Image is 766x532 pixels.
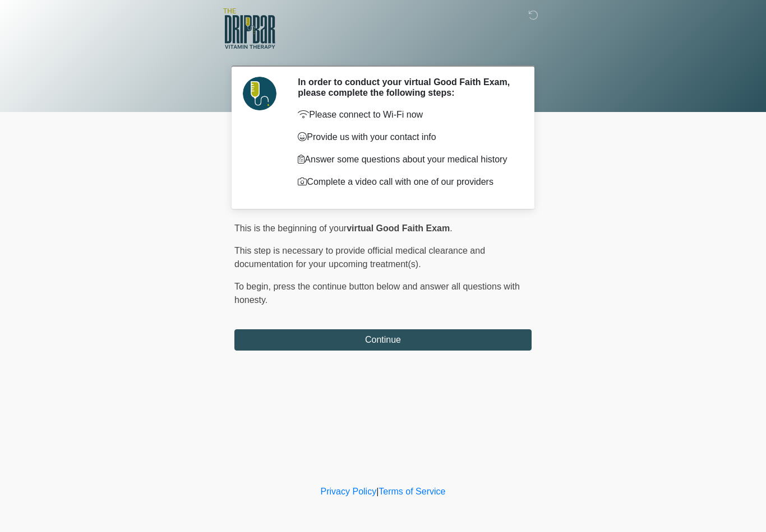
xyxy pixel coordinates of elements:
a: | [376,487,379,496]
span: This is the beginning of your [234,223,347,233]
a: Privacy Policy [321,487,377,496]
span: . [450,223,452,233]
h2: In order to conduct your virtual Good Faith Exam, please complete the following steps: [298,77,515,98]
button: Continue [234,329,532,351]
a: Terms of Service [379,487,445,496]
p: Please connect to Wi-Fi now [298,108,515,122]
p: Provide us with your contact info [298,130,515,144]
span: press the continue button below and answer all questions with honesty. [234,282,520,305]
span: This step is necessary to provide official medical clearance and documentation for your upcoming ... [234,246,485,269]
p: Complete a video call with one of our providers [298,175,515,189]
strong: virtual Good Faith Exam [347,223,450,233]
span: To begin, [234,282,273,291]
img: The DRIPBaR - Lubbock Logo [223,8,275,49]
p: Answer some questions about your medical history [298,153,515,166]
img: Agent Avatar [243,77,276,110]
